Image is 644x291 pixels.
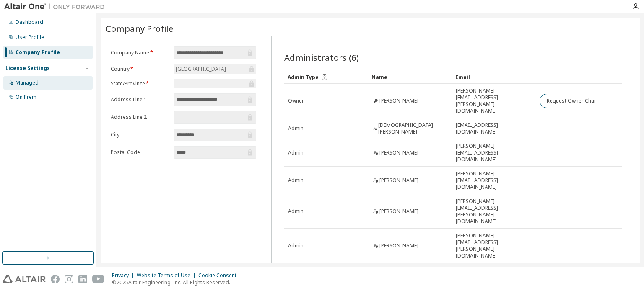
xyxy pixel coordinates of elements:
label: City [111,131,169,138]
img: linkedin.svg [78,275,87,283]
div: Email [455,70,532,84]
img: Altair One [4,3,109,11]
img: youtube.svg [92,275,104,283]
span: Company Profile [106,23,173,34]
span: Admin [288,177,304,184]
div: Company Profile [16,49,60,56]
span: [PERSON_NAME] [379,242,418,249]
div: Name [371,70,449,84]
span: [PERSON_NAME][EMAIL_ADDRESS][DOMAIN_NAME] [456,170,532,191]
div: [GEOGRAPHIC_DATA] [174,64,256,74]
div: [GEOGRAPHIC_DATA] [174,64,227,74]
span: [PERSON_NAME] [379,98,418,104]
button: Request Owner Change [540,94,610,108]
span: [PERSON_NAME][EMAIL_ADDRESS][PERSON_NAME][DOMAIN_NAME] [456,198,532,225]
div: On Prem [16,94,36,100]
label: Address Line 1 [111,96,169,103]
img: facebook.svg [51,275,60,283]
span: Admin [288,242,304,249]
div: Website Terms of Use [137,272,198,279]
div: User Profile [16,34,44,41]
span: Admin [288,208,304,215]
div: License Settings [5,65,50,72]
span: Administrators (6) [284,52,359,63]
label: Country [111,66,169,72]
span: [PERSON_NAME][EMAIL_ADDRESS][PERSON_NAME][DOMAIN_NAME] [456,88,532,114]
p: © 2025 Altair Engineering, Inc. All Rights Reserved. [112,279,241,286]
span: [PERSON_NAME] [379,208,418,215]
span: Admin [288,149,304,156]
div: Cookie Consent [198,272,241,279]
span: Admin [288,125,304,132]
span: [PERSON_NAME] [379,149,418,156]
div: Privacy [112,272,137,279]
div: Dashboard [16,19,43,26]
span: Owner [288,98,304,104]
div: Managed [16,80,39,86]
span: [PERSON_NAME][EMAIL_ADDRESS][PERSON_NAME][DOMAIN_NAME] [456,232,532,259]
img: altair_logo.svg [3,275,46,283]
label: State/Province [111,80,169,87]
label: Company Name [111,49,169,56]
span: [PERSON_NAME] [379,177,418,184]
label: Address Line 2 [111,114,169,121]
span: Admin Type [288,74,319,81]
span: [EMAIL_ADDRESS][DOMAIN_NAME] [456,122,532,135]
span: [DEMOGRAPHIC_DATA][PERSON_NAME] [378,122,448,135]
label: Postal Code [111,149,169,156]
span: [PERSON_NAME][EMAIL_ADDRESS][DOMAIN_NAME] [456,143,532,163]
img: instagram.svg [65,275,73,283]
